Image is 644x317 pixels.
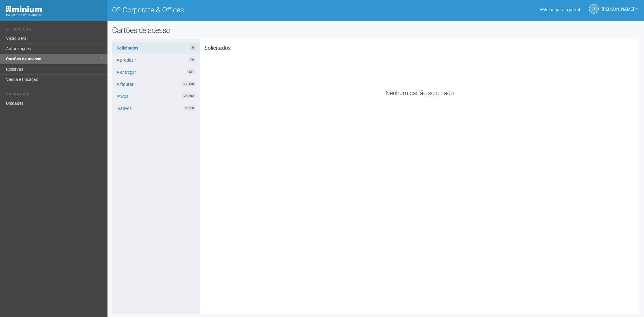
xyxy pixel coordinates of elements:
a: A faturar13.420 [112,78,200,90]
a: CC [589,4,599,14]
span: 6.218 [184,106,195,110]
span: Camila Catarina Lima [602,1,634,11]
li: Operacional [6,27,103,34]
span: 13.420 [182,82,195,86]
span: 121 [187,69,195,74]
img: Minium [6,6,42,12]
div: Painel do Administrador [6,12,103,18]
h2: Cartões de acesso [112,26,640,35]
h1: O2 Corporate & Offices [112,6,371,14]
a: A produzir79 [112,54,200,66]
span: 25.282 [182,94,195,98]
a: Solicitados0 [112,42,200,54]
span: Nenhum cartão solicitado [386,89,454,97]
span: 0 [191,45,195,50]
a: Voltar para o portal [540,7,580,12]
a: A entregar121 [112,66,200,78]
span: 79 [189,57,195,62]
h3: Solicitados [200,45,273,51]
a: Ativos25.282 [112,91,200,102]
a: Inativos6.218 [112,103,200,114]
li: Cadastros [6,92,103,98]
a: [PERSON_NAME] [602,8,638,12]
